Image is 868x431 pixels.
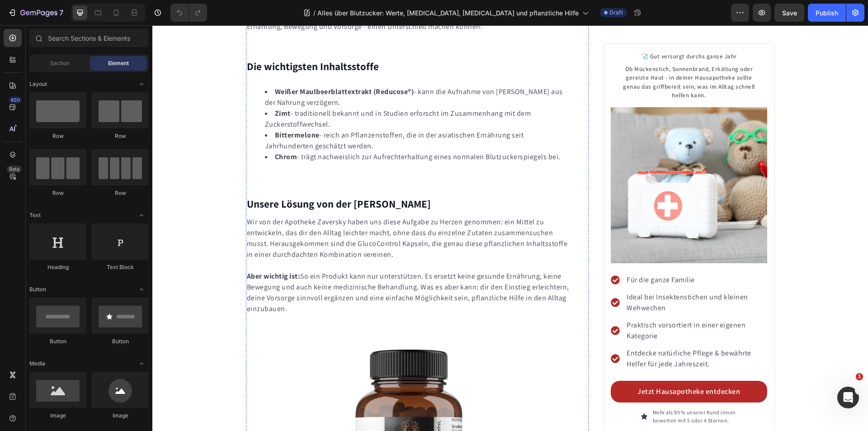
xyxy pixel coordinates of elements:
span: Draft [609,9,623,17]
iframe: Intercom live chat [837,387,859,408]
p: Entdecke natürliche Pflege & bewährte Helfer für jede Jahreszeit. [474,322,613,344]
p: Jetzt Hausapotheke entdecken [485,361,588,372]
span: Alles über Blutzucker: Werte, [MEDICAL_DATA], [MEDICAL_DATA] und pflanzliche Hilfe [317,8,579,18]
div: Image [92,412,149,420]
input: Search Sections & Elements [29,29,149,47]
div: Row [29,189,86,197]
p: Für die ganze Familie [474,249,613,260]
span: Toggle open [134,356,149,371]
div: Undo/Redo [170,4,207,22]
div: Text Block [92,263,149,271]
p: 7 [59,7,63,18]
span: 1 [856,373,863,380]
div: Button [29,337,86,346]
div: Heading [29,263,86,271]
div: Image [29,412,86,420]
button: Publish [808,4,846,22]
p: Ob Mückenstich, Sonnenbrand, Erkältung oder gereizte Haut - in deiner Hausapotheke sollte genau d... [467,39,606,75]
button: 7 [4,4,67,22]
div: Row [29,132,86,140]
p: Mehr als 90 % unserer Kund:innen bewerten mit 5 oder 4 Sternen. [500,383,584,399]
div: Publish [816,8,838,18]
span: Section [50,59,70,67]
p: Ideal bei Insektenstichen und kleinen Wehwechen [474,266,613,288]
div: Row [92,132,149,140]
a: Jetzt Hausapotheke entdecken [458,355,614,377]
div: 450 [9,96,22,104]
span: Save [782,9,797,17]
span: / [313,8,316,18]
button: Save [774,4,804,22]
div: Beta [7,166,22,173]
span: Element [108,59,129,67]
span: Layout [29,80,47,88]
img: gempages_490488659636650865-a08553ae-cb88-4f1f-8598-28d7319e7073.webp [458,82,614,238]
p: 🩺 Gut versorgt durchs ganze Jahr [459,27,613,36]
span: Toggle open [134,208,149,223]
span: Toggle open [134,77,149,91]
div: Row [92,189,149,197]
span: Button [29,285,46,294]
span: Text [29,211,41,219]
span: Media [29,360,45,368]
div: Button [92,337,149,346]
span: Toggle open [134,282,149,297]
p: Praktisch vorsortiert in einer eigenen Kategorie [474,294,613,316]
iframe: Design area [152,25,868,431]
